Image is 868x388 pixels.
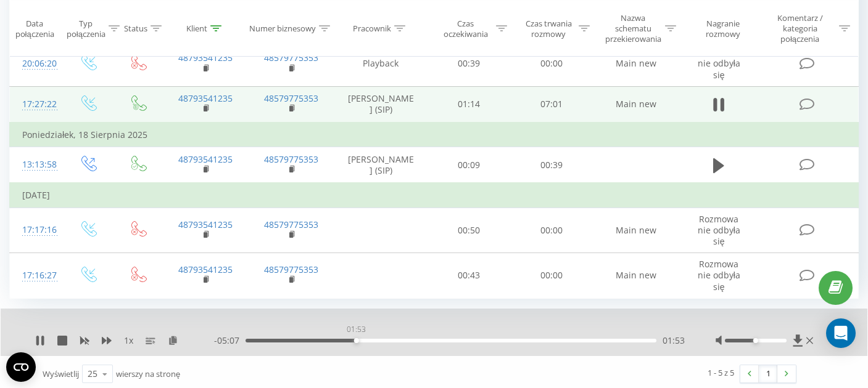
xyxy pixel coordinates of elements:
div: Typ połączenia [67,18,105,39]
td: 00:50 [427,208,510,253]
span: Rozmowa nie odbyła się [698,213,740,247]
div: Status [124,23,147,34]
a: 1 [759,365,777,382]
a: 48793541235 [178,52,233,63]
div: 17:27:22 [22,92,50,116]
a: 48793541235 [178,153,233,165]
td: 00:43 [427,253,510,299]
div: 01:53 [344,321,368,338]
a: 48579775353 [264,92,318,104]
div: 17:16:27 [22,264,50,288]
div: Data połączenia [10,18,59,39]
a: 48793541235 [178,264,233,275]
td: [PERSON_NAME] (SIP) [334,147,427,184]
div: 20:06:20 [22,52,50,76]
a: 48579775353 [264,219,318,230]
td: 00:00 [510,208,593,253]
a: 48793541235 [178,92,233,104]
div: 17:17:16 [22,218,50,242]
a: 48579775353 [264,153,318,165]
div: Klient [186,23,207,34]
div: Czas oczekiwania [439,18,493,39]
div: Numer biznesowy [249,23,316,34]
span: 01:53 [663,334,685,347]
td: Main new [593,86,679,123]
a: 48579775353 [264,264,318,275]
td: Main new [593,41,679,87]
td: 00:39 [510,147,593,184]
td: 07:01 [510,86,593,123]
span: Wyświetlij [43,368,79,379]
div: Accessibility label [354,338,359,343]
td: 01:14 [427,86,510,123]
td: Main new [593,208,679,253]
td: 00:39 [427,41,510,87]
div: Czas trwania rozmowy [521,18,576,39]
div: Accessibility label [753,338,758,343]
div: Nagranie rozmowy [690,18,756,39]
div: 13:13:58 [22,153,50,177]
button: Open CMP widget [6,352,36,382]
td: 00:09 [427,147,510,184]
span: Rozmowa nie odbyła się [698,46,740,80]
td: 00:00 [510,253,593,299]
a: 48579775353 [264,52,318,63]
span: Rozmowa nie odbyła się [698,258,740,292]
td: [PERSON_NAME] (SIP) [334,86,427,123]
span: 1 x [124,334,133,347]
td: 00:00 [510,41,593,87]
a: 48793541235 [178,219,233,230]
div: Nazwa schematu przekierowania [604,13,662,44]
div: Komentarz / kategoria połączenia [764,13,836,44]
td: [DATE] [10,183,859,208]
div: 1 - 5 z 5 [708,366,734,379]
td: Poniedziałek, 18 Sierpnia 2025 [10,123,859,147]
span: - 05:07 [214,334,246,347]
div: 25 [88,368,97,380]
div: Open Intercom Messenger [826,318,856,348]
div: Pracownik [353,23,391,34]
td: Main new [593,253,679,299]
td: Playback [334,41,427,87]
span: wierszy na stronę [116,368,180,379]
